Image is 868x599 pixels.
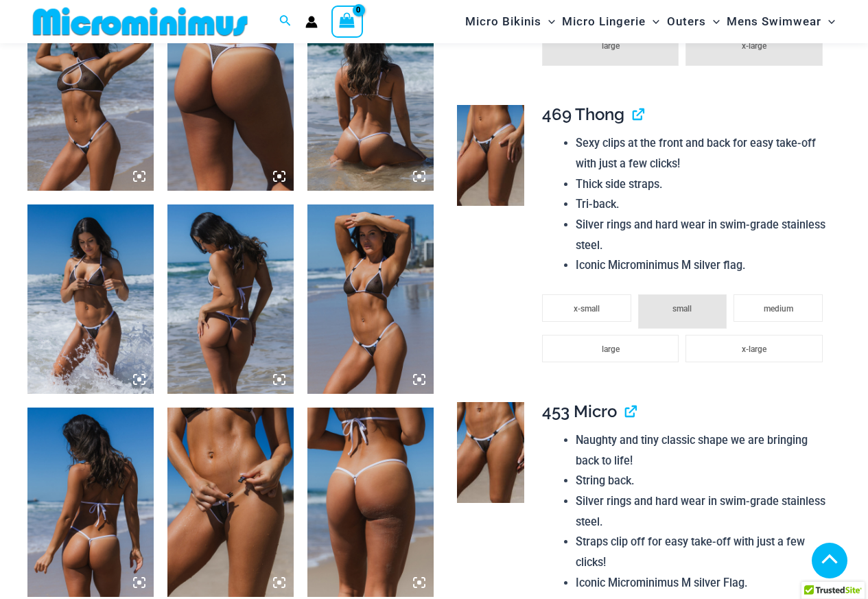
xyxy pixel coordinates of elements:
[764,304,793,314] span: medium
[167,408,294,597] img: Tradewinds Ink and Ivory 317 Tri Top 453 Micro
[27,1,154,191] img: Tradewinds Ink and Ivory 384 Halter 453 Micro
[576,174,830,195] li: Thick side straps.
[457,105,524,205] img: Tradewinds Ink and Ivory 469 Thong
[460,2,841,41] nav: Site Navigation
[576,471,830,491] li: String back.
[542,104,624,124] span: 469 Thong
[646,4,659,39] span: Menu Toggle
[27,408,154,597] img: Tradewinds Ink and Ivory 317 Tri Top 453 Micro
[562,4,646,39] span: Micro Lingerie
[576,215,830,255] li: Silver rings and hard wear in swim-grade stainless steel.
[542,401,617,421] span: 453 Micro
[559,4,663,39] a: Micro LingerieMenu ToggleMenu Toggle
[576,491,830,532] li: Silver rings and hard wear in swim-grade stainless steel.
[685,335,822,362] li: x-large
[576,255,830,276] li: Iconic Microminimus M silver flag.
[331,5,363,37] a: View Shopping Cart, empty
[685,32,822,66] li: x-large
[462,4,559,39] a: Micro BikinisMenu ToggleMenu Toggle
[576,532,830,572] li: Straps clip off for easy take-off with just a few clicks!
[167,1,294,191] img: Tradewinds Ink and Ivory 469 Thong
[638,294,727,329] li: small
[602,41,620,51] span: large
[602,344,620,354] span: large
[307,204,434,394] img: Tradewinds Ink and Ivory 317 Tri Top 453 Micro
[307,1,434,191] img: Tradewinds Ink and Ivory 384 Halter 453 Micro
[742,344,766,354] span: x-large
[734,294,823,322] li: medium
[672,304,692,314] span: small
[664,4,723,39] a: OutersMenu ToggleMenu Toggle
[27,204,154,394] img: Tradewinds Ink and Ivory 317 Tri Top 469 Thong
[465,4,541,39] span: Micro Bikinis
[576,430,830,471] li: Naughty and tiny classic shape we are bringing back to life!
[723,4,838,39] a: Mens SwimwearMenu ToggleMenu Toggle
[542,335,679,362] li: large
[542,32,679,66] li: large
[457,402,524,502] img: Tradewinds Ink and Ivory 317 Tri Top 453 Micro
[706,4,720,39] span: Menu Toggle
[167,204,294,394] img: Tradewinds Ink and Ivory 317 Tri Top 469 Thong
[541,4,555,39] span: Menu Toggle
[279,13,292,30] a: Search icon link
[576,194,830,215] li: Tri-back.
[727,4,821,39] span: Mens Swimwear
[574,304,600,314] span: x-small
[27,6,253,37] img: MM SHOP LOGO FLAT
[576,133,830,174] li: Sexy clips at the front and back for easy take-off with just a few clicks!
[821,4,835,39] span: Menu Toggle
[742,41,766,51] span: x-large
[307,408,434,597] img: Tradewinds Ink and Ivory 317 Tri Top 453 Micro
[542,294,631,322] li: x-small
[576,573,830,594] li: Iconic Microminimus M silver Flag.
[305,16,318,28] a: Account icon link
[667,4,706,39] span: Outers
